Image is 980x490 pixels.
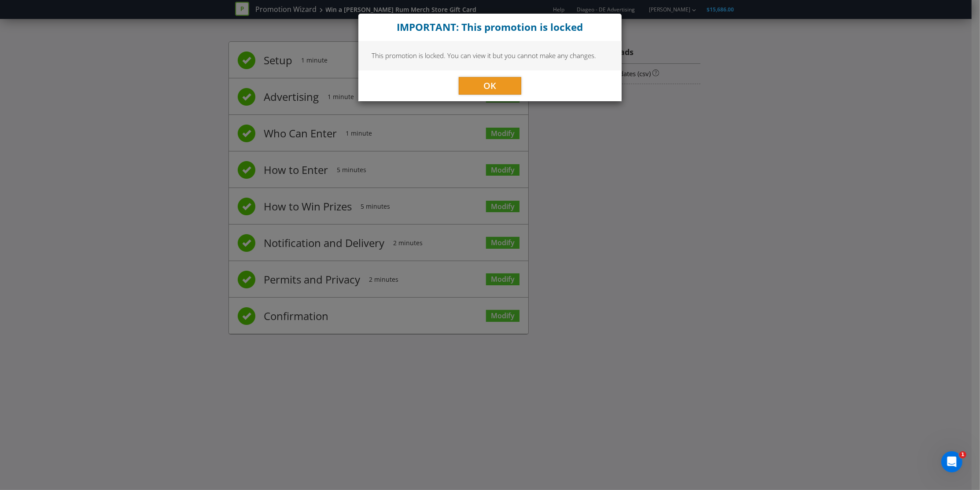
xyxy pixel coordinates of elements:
button: OK [459,77,521,95]
span: OK [484,80,497,92]
div: This promotion is locked. You can view it but you cannot make any changes. [358,41,622,70]
strong: IMPORTANT: This promotion is locked [397,20,583,34]
div: Close [358,14,622,41]
iframe: Intercom live chat [941,451,962,472]
span: 1 [959,451,966,458]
